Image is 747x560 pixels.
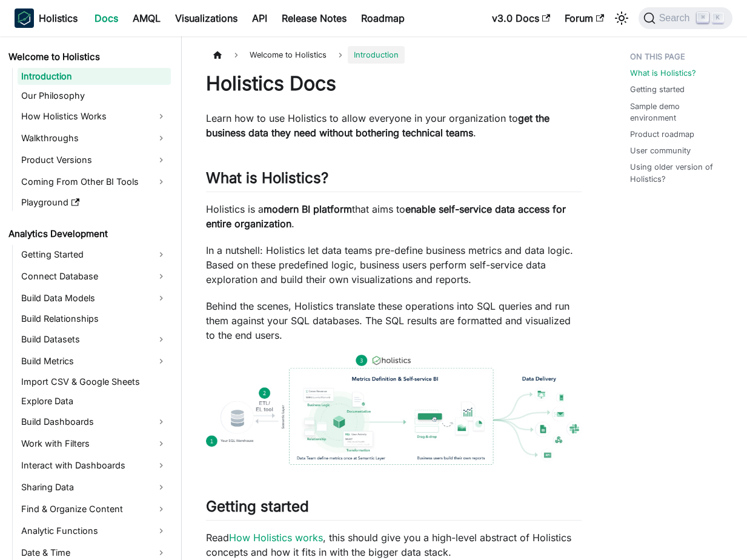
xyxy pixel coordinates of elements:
[18,68,171,85] a: Introduction
[630,67,696,79] a: What is Holistics?
[18,352,171,371] a: Build Metrics
[639,7,732,29] button: Search (Command+K)
[18,288,171,308] a: Build Data Models
[206,169,582,192] h2: What is Holistics?
[18,373,171,390] a: Import CSV & Google Sheets
[630,101,728,124] a: Sample demo environment
[206,46,229,64] a: Home page
[557,8,611,28] a: Forum
[168,8,245,28] a: Visualizations
[630,84,685,95] a: Getting started
[18,194,171,211] a: Playground
[125,8,168,28] a: AMQL
[656,13,697,24] span: Search
[18,172,171,192] a: Coming From Other BI Tools
[87,8,125,28] a: Docs
[18,330,171,349] a: Build Datasets
[18,87,171,104] a: Our Philosophy
[630,128,694,140] a: Product roadmap
[5,48,171,65] a: Welcome to Holistics
[245,8,274,28] a: API
[15,8,34,28] img: Holistics
[206,243,582,287] p: In a nutshell: Holistics let data teams pre-define business metrics and data logic. Based on thes...
[18,393,171,410] a: Explore Data
[39,11,78,25] b: Holistics
[206,111,582,140] p: Learn how to use Holistics to allow everyone in your organization to .
[18,128,171,148] a: Walkthroughs
[264,203,352,215] strong: modern BI platform
[206,299,582,342] p: Behind the scenes, Holistics translate these operations into SQL queries and run them against you...
[697,12,709,23] kbd: ⌘
[712,13,724,24] kbd: K
[18,412,171,432] a: Build Dashboards
[18,267,171,286] a: Connect Database
[18,107,171,126] a: How Holistics Works
[354,8,412,28] a: Roadmap
[630,161,728,184] a: Using older version of Holistics?
[18,150,171,170] a: Product Versions
[18,434,171,453] a: Work with Filters
[18,521,171,541] a: Analytic Functions
[485,8,557,28] a: v3.0 Docs
[18,310,171,327] a: Build Relationships
[18,499,171,519] a: Find & Organize Content
[206,46,582,64] nav: Breadcrumbs
[18,245,171,264] a: Getting Started
[274,8,354,28] a: Release Notes
[229,532,323,544] a: How Holistics works
[348,46,405,64] span: Introduction
[5,225,171,242] a: Analytics Development
[612,8,631,28] button: Switch between dark and light mode (currently light mode)
[206,498,582,521] h2: Getting started
[244,46,333,64] span: Welcome to Holistics
[206,202,582,231] p: Holistics is a that aims to .
[206,530,582,559] p: Read , this should give you a high-level abstract of Holistics concepts and how it fits in with t...
[206,355,582,464] img: How Holistics fits in your Data Stack
[18,478,171,497] a: Sharing Data
[630,145,691,156] a: User community
[18,456,171,475] a: Interact with Dashboards
[15,8,78,28] a: HolisticsHolistics
[206,72,582,96] h1: Holistics Docs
